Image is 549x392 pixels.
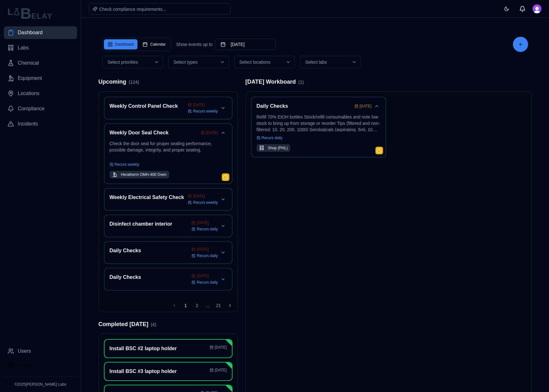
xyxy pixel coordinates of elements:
[257,102,352,110] h3: Daily Checks
[110,247,189,254] h3: Daily Checks
[99,320,156,329] h2: Completed [DATE]
[373,102,380,110] button: Collapse card
[4,8,77,19] img: Lab Belay Logo
[18,29,42,36] span: Dashboard
[110,140,227,158] p: Check the door seal for proper sealing performance, possible damage, integrity, and proper seating.
[4,87,77,100] a: Locations
[104,97,233,119] div: Weekly Control Panel Check[DATE]Recurs weeklyExpand card
[225,300,235,311] button: Next page
[4,382,77,387] p: © 2025 [PERSON_NAME] Labs
[219,222,227,230] button: Expand card
[219,104,227,112] button: Expand card
[18,347,31,355] span: Users
[4,72,77,85] a: Equipment
[151,322,156,327] span: ( 4 )
[174,59,198,65] span: Select types
[4,42,77,54] a: Labs
[214,300,224,311] button: 21
[139,39,169,49] button: Calendar
[102,56,163,68] button: Select priorities
[110,220,189,228] h3: Disinfect chamber interior
[197,227,218,232] span: Recurs daily
[197,247,209,252] span: [DATE]
[18,105,44,112] span: Compliance
[305,59,327,65] span: Select labs
[4,345,77,357] a: Users
[121,172,167,177] span: Heratherm OMH-400 Oven
[533,4,541,13] button: Open user button
[18,44,29,52] span: Labs
[298,80,304,85] span: ( 1 )
[197,273,209,279] span: [DATE]
[197,280,218,285] span: Recurs daily
[110,129,198,137] h3: Weekly Door Seal Check
[246,77,304,86] h2: [DATE] Workboard
[169,300,179,311] button: Previous page
[257,114,380,132] p: Refill 70% EtOH bottles Stock/refill consumables and note low stock to bring up from storage or r...
[197,253,218,258] span: Recurs daily
[104,241,233,264] div: Daily Checks[DATE]Recurs dailyExpand card
[4,26,77,39] a: Dashboard
[533,4,541,13] img: Lois Tolvinski
[4,118,77,130] a: Incidents
[18,59,39,67] span: Chemical
[219,249,227,256] button: Expand card
[104,362,233,381] div: Install BSC #3 laptop holder[DATE]
[104,39,138,49] button: Dashboard
[168,56,229,68] button: Select types
[176,41,213,48] span: Show events up to
[8,363,14,369] img: Vivodyne
[360,104,372,109] span: [DATE]
[257,144,290,152] button: Shop (PHL)
[215,368,227,373] span: [DATE]
[219,196,227,203] button: Expand card
[4,360,77,371] button: Open organization switcher
[129,80,139,85] span: ( 124 )
[203,303,212,308] span: ...
[108,59,138,65] span: Select priorities
[234,56,295,68] button: Select locations
[516,3,529,15] button: Messages
[262,135,283,140] span: Recurs daily
[219,275,227,283] button: Expand card
[104,123,233,184] div: Weekly Door Seal Check[DATE]Collapse cardCheck the door seal for proper sealing performance, poss...
[110,194,186,201] h3: Weekly Electrical Safety Check
[18,90,40,97] span: Locations
[4,57,77,69] a: Chemical
[197,220,209,225] span: [DATE]
[104,215,233,237] div: Disinfect chamber interior[DATE]Recurs dailyExpand card
[193,200,218,205] span: Recurs weekly
[104,188,233,211] div: Weekly Electrical Safety Check[DATE]Recurs weeklyExpand card
[300,56,361,68] button: Select labs
[239,59,271,65] span: Select locations
[110,345,207,352] h3: Install BSC #2 laptop holder
[215,345,227,350] span: [DATE]
[193,194,205,199] span: [DATE]
[18,74,42,82] span: Equipment
[99,7,166,12] span: Check compliance requirements...
[110,171,169,178] button: Heratherm OMH-400 Oven
[215,39,276,50] button: [DATE]
[110,102,186,110] h3: Weekly Control Panel Check
[99,77,139,86] h2: Upcoming
[18,363,35,369] span: Vivodyne
[251,97,386,157] div: Daily Checks[DATE]Collapse cardRefill 70% EtOH bottles Stock/refill consumables and note low stoc...
[115,162,139,167] span: Recurs weekly
[192,300,202,311] button: 2
[104,339,233,358] div: Install BSC #2 laptop holder[DATE]
[193,109,218,114] span: Recurs weekly
[219,129,227,137] button: Collapse card
[110,273,189,281] h3: Daily Checks
[181,300,191,311] button: 1
[110,368,207,375] h3: Install BSC #3 laptop holder
[513,37,528,52] button: Add Task
[193,102,205,107] span: [DATE]
[501,3,512,15] button: Toggle theme
[104,268,233,291] div: Daily Checks[DATE]Recurs dailyExpand card
[4,102,77,115] a: Compliance
[206,130,218,135] span: [DATE]
[268,145,288,151] span: Shop (PHL)
[18,120,38,128] span: Incidents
